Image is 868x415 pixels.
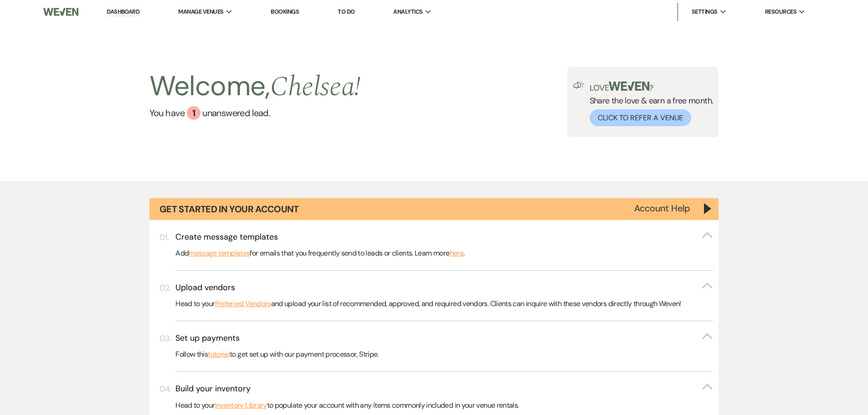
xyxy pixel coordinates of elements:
[175,333,713,344] button: Set up payments
[187,106,200,120] div: 1
[159,203,299,215] h1: Get Started in Your Account
[215,298,271,310] a: Preferred Vendors
[634,204,690,213] button: Account Help
[609,82,649,91] img: weven-logo-green.svg
[189,247,250,259] a: message templates
[208,348,230,360] a: tutorial
[175,383,251,395] h3: Build your inventory
[149,67,361,106] h2: Welcome,
[393,7,422,16] span: Analytics
[149,106,361,120] a: You have 1 unanswered lead.
[584,82,714,126] div: Share the love & earn a free month.
[175,231,278,243] h3: Create message templates
[590,109,691,126] button: Click to Refer a Venue
[107,8,139,16] a: Dashboard
[270,66,361,108] span: Chelsea !
[765,7,796,16] span: Resources
[43,2,78,21] img: Weven Logo
[590,82,714,92] p: Love ?
[175,282,713,293] button: Upload vendors
[175,348,713,360] p: Follow this to get set up with our payment processor, Stripe.
[338,8,354,15] a: To Do
[573,82,584,89] img: loud-speaker-illustration.svg
[450,247,463,259] a: here
[692,7,718,16] span: Settings
[178,7,223,16] span: Manage Venues
[175,333,240,344] h3: Set up payments
[271,8,299,15] a: Bookings
[175,282,235,293] h3: Upload vendors
[175,400,713,411] p: Head to your to populate your account with any items commonly included in your venue rentals.
[215,400,267,411] a: Inventory Library
[175,298,713,310] p: Head to your and upload your list of recommended, approved, and required vendors. Clients can inq...
[175,247,713,259] p: Add for emails that you frequently send to leads or clients. Learn more .
[175,383,713,395] button: Build your inventory
[175,231,713,243] button: Create message templates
